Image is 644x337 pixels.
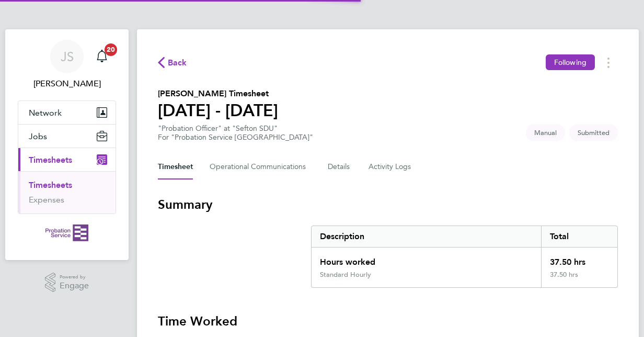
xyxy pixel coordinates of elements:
[311,226,618,288] div: Summary
[18,224,116,241] a: Go to home page
[60,282,89,290] span: Engage
[369,154,412,179] button: Activity Logs
[541,271,617,287] div: 37.50 hrs
[158,124,313,142] div: "Probation Officer" at "Sefton SDU"
[91,40,112,73] a: 20
[29,131,47,141] span: Jobs
[554,58,586,67] span: Following
[158,154,193,179] button: Timesheet
[312,226,541,247] div: Description
[5,29,129,260] nav: Main navigation
[312,248,541,271] div: Hours worked
[599,54,618,71] button: Timesheets Menu
[158,56,187,69] button: Back
[18,101,116,124] button: Network
[18,171,116,214] div: Timesheets
[29,155,72,165] span: Timesheets
[168,57,187,69] span: Back
[45,273,89,293] a: Powered byEngage
[569,124,618,141] span: This timesheet is Submitted.
[18,125,116,148] button: Jobs
[328,154,352,179] button: Details
[45,224,88,241] img: probationservice-logo-retina.png
[526,124,565,141] span: This timesheet was manually created.
[158,313,618,330] h3: Time Worked
[158,100,278,121] h1: [DATE] - [DATE]
[29,108,62,118] span: Network
[18,77,116,90] span: Janet Smith
[320,271,371,279] div: Standard Hourly
[18,148,116,171] button: Timesheets
[158,87,278,100] h2: [PERSON_NAME] Timesheet
[29,180,72,190] a: Timesheets
[61,50,74,63] span: JS
[541,226,617,247] div: Total
[541,248,617,271] div: 37.50 hrs
[18,40,116,90] a: JS[PERSON_NAME]
[546,54,595,70] button: Following
[105,43,117,56] span: 20
[158,133,313,142] div: For "Probation Service [GEOGRAPHIC_DATA]"
[29,195,64,205] a: Expenses
[158,196,618,213] h3: Summary
[60,273,89,282] span: Powered by
[210,154,311,179] button: Operational Communications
